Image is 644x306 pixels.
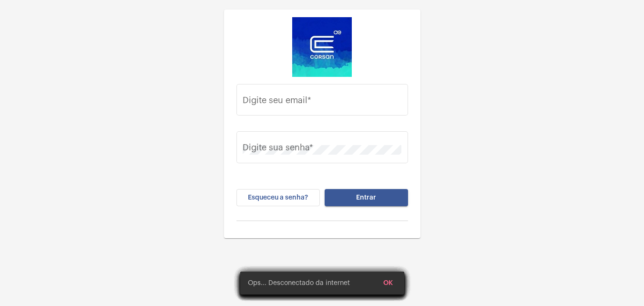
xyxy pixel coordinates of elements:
button: Entrar [325,189,408,206]
input: Digite seu email [243,97,401,107]
span: Entrar [356,194,376,201]
span: OK [383,280,393,286]
img: d4669ae0-8c07-2337-4f67-34b0df7f5ae4.jpeg [292,17,352,77]
button: Esqueceu a senha? [236,189,320,206]
span: Ops... Desconectado da internet [248,278,350,288]
span: Esqueceu a senha? [248,194,308,201]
